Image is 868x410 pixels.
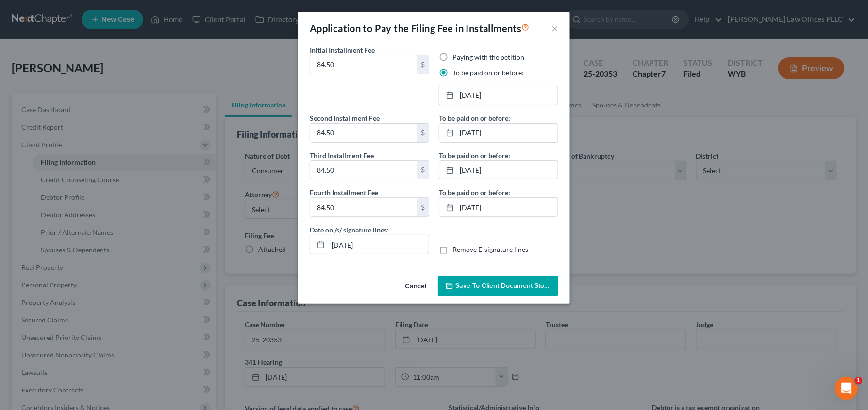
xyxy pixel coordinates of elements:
[310,150,374,160] label: Third Installment Fee
[310,124,417,142] input: 0.00
[439,113,510,123] label: To be paid on or before:
[835,377,858,400] iframe: Intercom live chat
[551,22,558,34] button: ×
[310,21,530,35] div: Application to Pay the Filing Fee in Installments
[439,198,558,216] a: [DATE]
[328,235,429,254] input: MM/DD/YYYY
[439,161,558,179] a: [DATE]
[310,55,417,74] input: 0.00
[310,113,380,123] label: Second Installment Fee
[452,245,528,254] label: Remove E-signature lines
[439,86,558,105] a: [DATE]
[310,187,378,197] label: Fourth Installment Fee
[310,161,417,179] input: 0.00
[439,187,510,197] label: To be paid on or before:
[310,225,389,235] label: Date on /s/ signature lines:
[439,150,510,160] label: To be paid on or before:
[417,198,429,216] div: $
[417,55,429,74] div: $
[438,276,558,296] button: Save to Client Document Storage
[439,124,558,142] a: [DATE]
[452,53,524,62] label: Paying with the petition
[452,68,524,78] label: To be paid on or before:
[417,161,429,179] div: $
[397,277,434,296] button: Cancel
[310,45,375,55] label: Initial Installment Fee
[417,124,429,142] div: $
[455,282,558,290] span: Save to Client Document Storage
[855,377,863,385] span: 1
[310,198,417,216] input: 0.00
